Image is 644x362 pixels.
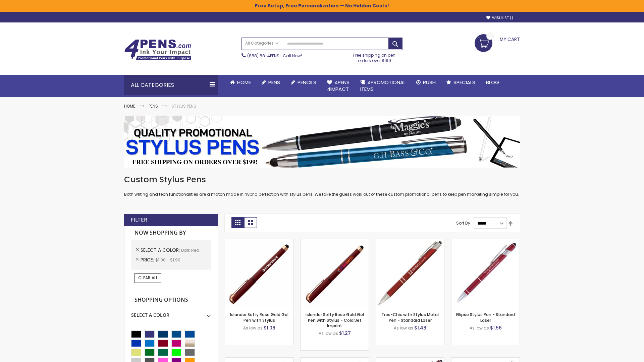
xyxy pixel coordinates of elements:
[285,75,322,90] a: Pencils
[131,216,147,224] strong: Filter
[181,247,199,253] span: Dark Red
[360,79,406,93] span: 4PROMOTIONAL ITEMS
[327,79,350,93] span: 4Pens 4impact
[225,239,293,244] a: Islander Softy Rose Gold Gel Pen with Stylus-Dark Red
[124,116,520,168] img: Stylus Pens
[135,273,161,283] a: Clear All
[456,220,470,226] label: Sort By
[141,247,181,253] span: Select A Color
[243,325,263,331] span: As low as
[301,239,369,307] img: Islander Softy Rose Gold Gel Pen with Stylus - ColorJet Imprint-Dark Red
[124,174,520,197] div: Both writing and tech functionalities are a match made in hybrid perfection with stylus pens. We ...
[414,324,426,331] span: $1.48
[322,75,355,97] a: 4Pens4impact
[381,312,439,323] a: Tres-Chic with Stylus Metal Pen - Standard Laser
[264,324,275,331] span: $1.08
[376,239,444,307] img: Tres-Chic with Stylus Metal Pen - Standard Laser-Dark Red
[423,79,436,86] span: Rush
[481,75,504,90] a: Blog
[231,217,244,228] strong: Grid
[486,79,499,86] span: Blog
[306,312,364,328] a: Islander Softy Rose Gold Gel Pen with Stylus - ColorJet Imprint
[376,239,444,244] a: Tres-Chic with Stylus Metal Pen - Standard Laser-Dark Red
[141,256,155,263] span: Price
[268,79,280,86] span: Pens
[355,75,411,97] a: 4PROMOTIONALITEMS
[470,325,489,331] span: As low as
[230,312,288,323] a: Islander Softy Rose Gold Gel Pen with Stylus
[247,53,302,59] span: - Call Now!
[411,75,441,90] a: Rush
[394,325,413,331] span: As low as
[131,226,211,240] strong: Now Shopping by
[225,75,256,90] a: Home
[486,15,513,20] a: Wishlist
[124,39,191,61] img: 4Pens Custom Pens and Promotional Products
[131,293,211,307] strong: Shopping Options
[124,174,520,185] h1: Custom Stylus Pens
[451,239,520,307] img: Ellipse Stylus Pen - Standard Laser-Dark Red
[124,75,218,95] div: All Categories
[171,103,196,109] strong: Stylus Pens
[453,79,475,86] span: Specials
[245,41,279,46] span: All Categories
[124,103,135,109] a: Home
[131,307,211,318] div: Select A Color
[490,324,502,331] span: $1.56
[138,275,158,281] span: Clear All
[319,330,338,336] span: As low as
[225,239,293,307] img: Islander Softy Rose Gold Gel Pen with Stylus-Dark Red
[451,239,520,244] a: Ellipse Stylus Pen - Standard Laser-Dark Red
[456,312,515,323] a: Ellipse Stylus Pen - Standard Laser
[155,257,180,263] span: $1.00 - $1.99
[298,79,316,86] span: Pencils
[301,239,369,244] a: Islander Softy Rose Gold Gel Pen with Stylus - ColorJet Imprint-Dark Red
[149,103,158,109] a: Pens
[242,38,282,49] a: All Categories
[256,75,285,90] a: Pens
[339,330,351,337] span: $1.27
[346,50,403,63] div: Free shipping on pen orders over $199
[441,75,481,90] a: Specials
[247,53,279,59] a: (888) 88-4PENS
[237,79,251,86] span: Home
